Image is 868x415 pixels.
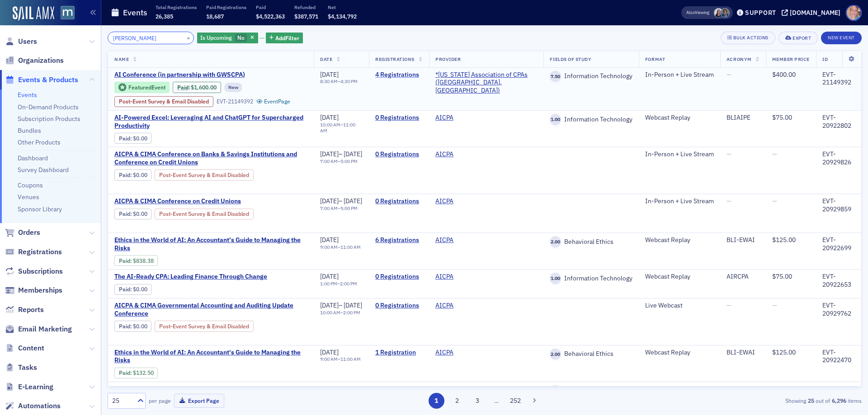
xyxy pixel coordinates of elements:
[375,302,423,310] a: 0 Registrations
[320,197,363,205] div: –
[18,37,37,47] span: Users
[435,349,453,357] a: AICPA
[191,84,217,91] span: $1,600.00
[294,13,318,20] span: $387,571
[320,56,332,62] span: Date
[375,273,423,281] a: 0 Registrations
[821,32,862,44] button: New Event
[18,138,61,146] a: Other Products
[720,8,730,18] span: Chris Dougherty
[133,135,147,142] span: $0.00
[61,6,75,20] img: SailAMX
[114,197,307,205] a: AICPA & CIMA Conference on Credit Unions
[320,121,340,128] time: 10:00 AM
[114,56,129,62] span: Name
[114,385,307,401] a: AI-Powered Excel: Leveraging AI and ChatGPT for Supercharged Productivity
[18,363,37,373] span: Tasks
[155,209,254,219] div: Post-Event Survey
[114,255,158,266] div: Paid: 6 - $83838
[114,236,307,252] a: Ethics in the World of AI: An Accountant's Guide to Managing the Risks
[119,369,130,376] a: Paid
[340,78,358,84] time: 4:30 PM
[435,197,492,205] span: AICPA
[294,4,318,10] p: Refunded
[340,356,361,362] time: 11:00 AM
[726,150,731,158] span: —
[5,75,78,85] a: Events & Products
[645,150,714,159] div: In-Person + Live Stream
[550,56,591,62] span: Fields Of Study
[320,272,339,280] span: [DATE]
[18,154,48,162] a: Dashboard
[435,150,492,159] span: AICPA
[328,13,357,20] span: $4,134,792
[435,236,492,244] span: AICPA
[435,302,492,310] span: AICPA
[256,13,285,20] span: $4,522,363
[340,280,357,287] time: 2:00 PM
[123,7,147,18] h1: Events
[561,72,632,80] span: Information Technology
[846,5,862,21] span: Profile
[822,385,855,401] div: EVT-20922407
[830,396,848,405] strong: 6,296
[793,36,811,41] div: Export
[435,114,492,122] span: AICPA
[320,301,339,309] span: [DATE]
[256,98,291,105] a: EventPage
[177,84,191,91] span: :
[375,56,415,62] span: Registrations
[18,193,39,201] a: Venues
[320,236,339,244] span: [DATE]
[726,197,731,205] span: —
[320,121,355,134] time: 11:00 AM
[822,56,828,62] span: ID
[340,244,361,250] time: 11:00 AM
[435,71,537,95] span: *Maryland Association of CPAs (Timonium, MD)
[128,85,165,90] div: Featured Event
[778,32,818,44] button: Export
[184,33,193,42] button: ×
[772,236,796,244] span: $125.00
[806,396,816,405] strong: 25
[320,310,363,316] div: –
[561,238,613,246] span: Behavioral Ethics
[328,4,357,10] p: Net
[119,323,133,330] span: :
[114,150,307,166] span: AICPA & CIMA Conference on Banks & Savings Institutions and Conference on Credit Unions
[119,135,130,142] a: Paid
[320,113,339,121] span: [DATE]
[822,150,855,166] div: EVT-20929826
[18,166,69,174] a: Survey Dashboard
[119,172,130,178] a: Paid
[114,302,307,317] a: AICPA & CIMA Governmental Accounting and Auditing Update Conference
[54,6,75,21] a: View Homepage
[772,348,796,356] span: $125.00
[645,114,714,122] div: Webcast Replay
[435,236,453,244] a: AICPA
[435,385,492,393] span: AICPA
[449,393,465,409] button: 2
[470,393,486,409] button: 3
[550,236,561,247] span: 2.00
[200,34,232,41] span: Is Upcoming
[114,273,267,281] a: The AI-Ready CPA: Leading Finance Through Change
[18,285,62,295] span: Memberships
[550,114,561,125] span: 1.00
[114,71,307,79] a: AI Conference (in partnership with GWSCPA)
[275,34,299,42] span: Add Filter
[217,98,253,105] div: EVT-21149392
[435,197,453,205] a: AICPA
[133,286,147,293] span: $0.00
[114,349,307,364] a: Ethics in the World of AI: An Accountant's Guide to Managing the Risks
[822,71,855,87] div: EVT-21149392
[114,284,151,295] div: Paid: 0 - $0
[114,114,307,130] span: AI-Powered Excel: Leveraging AI and ChatGPT for Supercharged Productivity
[508,393,524,409] button: 252
[320,79,358,84] div: –
[822,114,855,130] div: EVT-20922802
[645,56,665,62] span: Format
[119,172,133,178] span: :
[206,13,224,20] span: 18,687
